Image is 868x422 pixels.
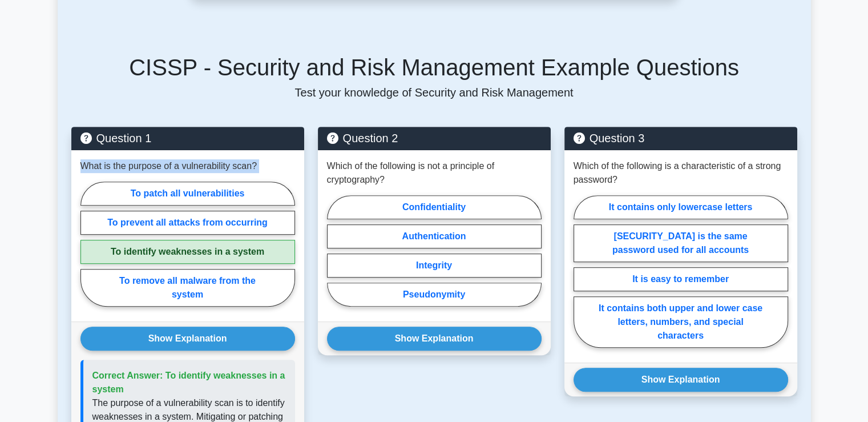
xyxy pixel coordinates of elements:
button: Show Explanation [574,368,788,392]
label: Confidentiality [327,195,542,219]
label: It contains both upper and lower case letters, numbers, and special characters [574,296,788,348]
label: Pseudonymity [327,283,542,307]
label: It contains only lowercase letters [574,195,788,219]
label: To identify weaknesses in a system [80,240,295,264]
label: To patch all vulnerabilities [80,182,295,206]
button: Show Explanation [80,327,295,351]
span: Correct Answer: To identify weaknesses in a system [92,371,285,394]
label: It is easy to remember [574,267,788,291]
label: [SECURITY_DATA] is the same password used for all accounts [574,224,788,262]
p: Which of the following is a characteristic of a strong password? [574,159,788,187]
h5: CISSP - Security and Risk Management Example Questions [71,54,797,81]
label: To prevent all attacks from occurring [80,211,295,235]
h5: Question 2 [327,131,542,145]
p: Which of the following is not a principle of cryptography? [327,159,542,187]
label: Integrity [327,254,542,278]
button: Show Explanation [327,327,542,351]
h5: Question 1 [80,131,295,145]
label: To remove all malware from the system [80,269,295,307]
p: Test your knowledge of Security and Risk Management [71,86,797,99]
h5: Question 3 [574,131,788,145]
p: What is the purpose of a vulnerability scan? [80,159,257,173]
label: Authentication [327,224,542,248]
